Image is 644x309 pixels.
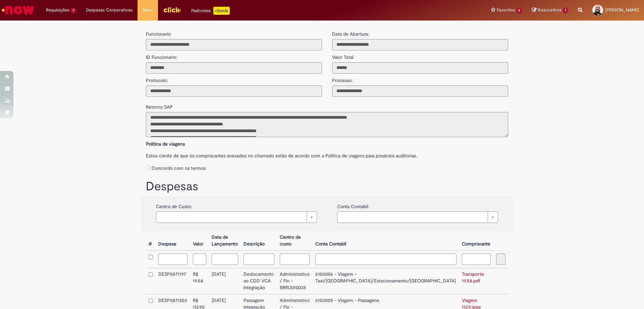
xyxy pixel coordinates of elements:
[213,7,230,15] p: +GenAi
[332,50,354,61] label: Valor Total
[146,141,185,147] b: Política de viagens
[209,268,241,294] td: [DATE]
[191,7,230,15] div: Padroniza
[146,50,177,61] label: ID Funcionario:
[497,7,515,13] span: Favoritos
[538,7,562,13] span: Rascunhos
[86,7,132,13] span: Despesas Corporativas
[605,7,639,13] span: [PERSON_NAME]
[462,271,484,284] a: Transporte 19,58.pdf
[146,100,173,110] label: Retorno SAP
[156,211,317,223] a: Limpar campo {0}
[277,268,313,294] td: Administrativo / Fin - BRRU010035
[143,7,153,13] span: More
[277,231,313,250] th: Centro de custo
[152,165,206,171] label: Concordo com os termos
[156,268,190,294] td: DESP0871197
[190,268,209,294] td: R$ 19.58
[146,149,508,159] label: Estou ciente de que os comprovantes anexados no chamado estão de acordo com a Politica de viagens...
[190,231,209,250] th: Valor
[156,231,190,250] th: Despesa
[532,7,568,13] a: Rascunhos
[332,74,353,84] label: Processo:
[241,268,277,294] td: Deslocamento ao CDD VCA Integração
[313,268,459,294] td: 6103006 - Viagem – Taxi/[GEOGRAPHIC_DATA]/Estacionamento/[GEOGRAPHIC_DATA]
[46,7,69,13] span: Requisições
[337,211,498,223] a: Limpar campo {0}
[146,180,508,193] h1: Despesas
[517,8,522,13] span: 4
[146,31,171,37] label: Funcionario:
[241,231,277,250] th: Descrição
[71,8,76,13] span: 1
[459,268,493,294] td: Transporte 19,58.pdf
[459,231,493,250] th: Comprovante
[209,231,241,250] th: Data de Lançamento
[1,3,35,17] img: ServiceNow
[156,200,192,210] label: Centro de Custo:
[332,31,369,37] label: Data de Abertura:
[146,231,156,250] th: #
[313,231,459,250] th: Conta Contabil
[163,5,181,15] img: click_logo_yellow_360x200.png
[337,200,369,210] label: Conta Contabil:
[146,74,168,84] label: Protocolo:
[563,7,568,13] span: 1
